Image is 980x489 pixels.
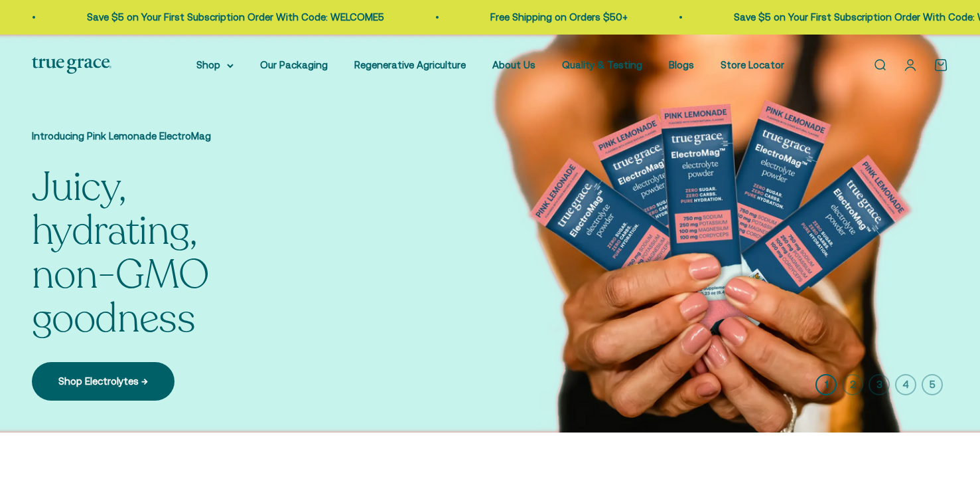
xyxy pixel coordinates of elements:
[354,59,466,70] a: Regenerative Agriculture
[922,374,943,395] button: 5
[669,59,694,70] a: Blogs
[196,57,234,73] summary: Shop
[869,374,890,395] button: 3
[32,128,297,144] p: Introducing Pink Lemonade ElectroMag
[117,11,255,23] a: Free Shipping on Orders $50+
[32,204,297,346] split-lines: Juicy, hydrating, non-GMO goodness
[361,9,658,25] p: Save $5 on Your First Subscription Order With Code: WELCOME5
[721,59,784,70] a: Store Locator
[815,374,837,395] button: 1
[492,59,535,70] a: About Us
[32,362,175,401] a: Shop Electrolytes →
[842,374,863,395] button: 2
[764,11,902,23] a: Free Shipping on Orders $50+
[260,59,328,70] a: Our Packaging
[895,374,916,395] button: 4
[562,59,642,70] a: Quality & Testing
